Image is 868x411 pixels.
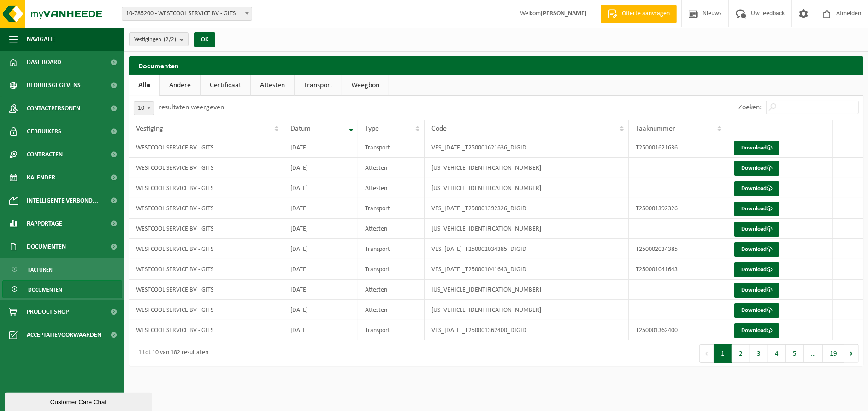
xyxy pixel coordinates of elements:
a: Download [734,242,779,257]
td: T250001621636 [629,137,726,158]
td: [DATE] [283,137,358,158]
span: Vestiging [136,125,163,132]
span: Datum [290,125,311,132]
td: Transport [358,320,425,340]
td: WESTCOOL SERVICE BV - GITS [129,158,283,178]
button: Previous [699,344,714,363]
a: Facturen [2,261,122,278]
span: Bedrijfsgegevens [27,74,81,97]
td: WESTCOOL SERVICE BV - GITS [129,198,283,219]
td: WESTCOOL SERVICE BV - GITS [129,300,283,320]
td: Attesten [358,300,425,320]
a: Download [734,283,779,298]
td: T250001392326 [629,198,726,219]
a: Andere [160,75,200,96]
td: VES_[DATE]_T250001621636_DIGID [425,137,629,158]
span: Product Shop [27,300,69,323]
a: Download [734,202,779,216]
td: Attesten [358,158,425,178]
span: Contactpersonen [27,97,80,120]
label: resultaten weergeven [159,104,224,111]
strong: [PERSON_NAME] [541,10,587,17]
span: Navigatie [27,28,55,51]
td: VES_[DATE]_T250002034385_DIGID [425,239,629,259]
button: 4 [768,344,786,363]
span: … [804,344,823,363]
a: Offerte aanvragen [601,5,677,23]
td: Attesten [358,178,425,198]
td: [DATE] [283,259,358,280]
button: Next [844,344,859,363]
span: Documenten [27,235,66,258]
span: 10 [134,101,154,115]
td: [US_VEHICLE_IDENTIFICATION_NUMBER] [425,178,629,198]
button: OK [194,32,215,47]
span: Kalender [27,166,55,189]
td: [US_VEHICLE_IDENTIFICATION_NUMBER] [425,219,629,239]
a: Download [734,222,779,237]
a: Download [734,262,779,277]
td: WESTCOOL SERVICE BV - GITS [129,178,283,198]
button: 5 [786,344,804,363]
a: Download [734,161,779,176]
span: Acceptatievoorwaarden [27,323,101,346]
span: Gebruikers [27,120,61,143]
span: Vestigingen [134,33,176,47]
a: Attesten [251,75,294,96]
a: Transport [295,75,342,96]
td: [DATE] [283,198,358,219]
a: Download [734,323,779,338]
td: Transport [358,137,425,158]
td: [DATE] [283,320,358,340]
td: VES_[DATE]_T250001362400_DIGID [425,320,629,340]
td: [DATE] [283,280,358,300]
span: 10-785200 - WESTCOOL SERVICE BV - GITS [122,7,252,21]
a: Certificaat [201,75,250,96]
a: Weegbon [342,75,389,96]
td: WESTCOOL SERVICE BV - GITS [129,320,283,340]
span: Contracten [27,143,63,166]
td: Transport [358,239,425,259]
span: Intelligente verbond... [27,189,98,212]
span: 10 [134,102,154,115]
button: 1 [714,344,732,363]
td: [DATE] [283,178,358,198]
iframe: chat widget [5,391,154,411]
button: Vestigingen(2/2) [129,32,189,46]
span: Dashboard [27,51,61,74]
td: WESTCOOL SERVICE BV - GITS [129,259,283,280]
td: VES_[DATE]_T250001041643_DIGID [425,259,629,280]
td: T250002034385 [629,239,726,259]
a: Download [734,181,779,196]
button: 3 [750,344,768,363]
a: Download [734,303,779,318]
td: T250001362400 [629,320,726,340]
td: [US_VEHICLE_IDENTIFICATION_NUMBER] [425,280,629,300]
td: [DATE] [283,300,358,320]
span: Offerte aanvragen [620,9,672,18]
td: [DATE] [283,158,358,178]
count: (2/2) [164,36,176,42]
span: Taaknummer [636,125,675,132]
td: [DATE] [283,219,358,239]
td: WESTCOOL SERVICE BV - GITS [129,219,283,239]
span: Code [431,125,447,132]
span: Rapportage [27,212,62,235]
span: Type [365,125,379,132]
span: Documenten [28,281,62,298]
td: WESTCOOL SERVICE BV - GITS [129,280,283,300]
td: WESTCOOL SERVICE BV - GITS [129,137,283,158]
button: 2 [732,344,750,363]
span: 10-785200 - WESTCOOL SERVICE BV - GITS [122,7,252,20]
div: 1 tot 10 van 182 resultaten [134,345,208,362]
td: Transport [358,259,425,280]
a: Download [734,141,779,155]
label: Zoeken: [738,104,762,112]
td: Attesten [358,280,425,300]
td: [DATE] [283,239,358,259]
button: 19 [823,344,844,363]
td: VES_[DATE]_T250001392326_DIGID [425,198,629,219]
span: Facturen [28,261,53,279]
td: [US_VEHICLE_IDENTIFICATION_NUMBER] [425,300,629,320]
